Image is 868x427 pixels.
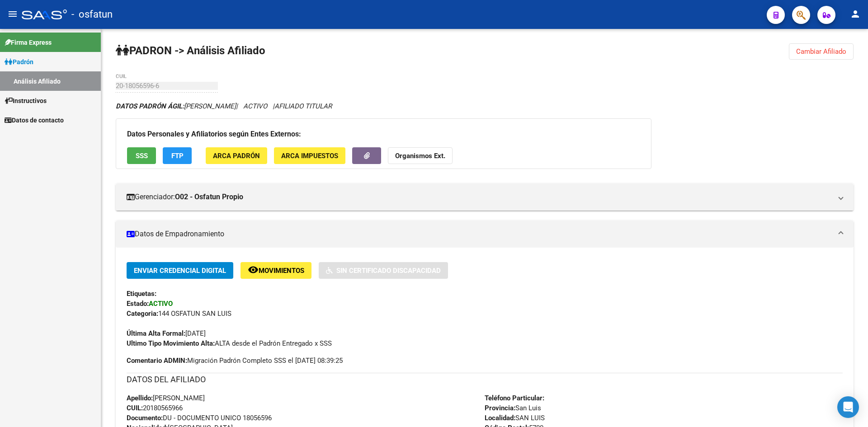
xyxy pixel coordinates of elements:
[485,414,545,422] span: SAN LUIS
[127,192,832,202] mat-panel-title: Gerenciador:
[127,356,343,366] span: Migración Padrón Completo SSS el [DATE] 08:39:25
[127,394,153,402] strong: Apellido:
[274,147,345,164] button: ARCA Impuestos
[5,115,64,125] span: Datos de contacto
[485,414,515,422] strong: Localidad:
[116,102,236,110] span: [PERSON_NAME]
[127,339,332,347] span: ALTA desde el Padrón Entregado x SSS
[127,290,156,298] strong: Etiquetas:
[796,47,846,56] span: Cambiar Afiliado
[485,404,515,412] strong: Provincia:
[149,300,173,308] strong: ACTIVO
[127,128,640,141] h3: Datos Personales y Afiliatorios según Entes Externos:
[127,229,832,239] mat-panel-title: Datos de Empadronamiento
[127,373,843,386] h3: DATOS DEL AFILIADO
[248,264,259,275] mat-icon: remove_red_eye
[127,300,149,308] strong: Estado:
[127,414,272,422] span: DU - DOCUMENTO UNICO 18056596
[127,357,187,365] strong: Comentario ADMIN:
[837,396,859,418] div: Open Intercom Messenger
[850,9,861,19] mat-icon: person
[127,310,158,318] strong: Categoria:
[127,329,206,338] span: [DATE]
[127,339,215,347] strong: Ultimo Tipo Movimiento Alta:
[259,267,304,275] span: Movimientos
[127,262,233,279] button: Enviar Credencial Digital
[127,414,163,422] strong: Documento:
[274,102,332,110] span: AFILIADO TITULAR
[127,404,143,412] strong: CUIL:
[485,394,544,402] strong: Teléfono Particular:
[116,183,854,211] mat-expansion-panel-header: Gerenciador:O02 - Osfatun Propio
[116,102,184,110] strong: DATOS PADRÓN ÁGIL:
[213,152,260,160] span: ARCA Padrón
[395,152,445,160] strong: Organismos Ext.
[5,38,52,47] span: Firma Express
[127,147,156,164] button: SSS
[281,152,338,160] span: ARCA Impuestos
[136,152,148,160] span: SSS
[171,152,184,160] span: FTP
[5,57,33,67] span: Padrón
[127,329,185,338] strong: Última Alta Formal:
[116,221,854,248] mat-expansion-panel-header: Datos de Empadronamiento
[206,147,267,164] button: ARCA Padrón
[175,192,243,202] strong: O02 - Osfatun Propio
[163,147,192,164] button: FTP
[388,147,453,164] button: Organismos Ext.
[127,394,205,402] span: [PERSON_NAME]
[134,267,226,275] span: Enviar Credencial Digital
[241,262,311,279] button: Movimientos
[127,309,843,319] div: 144 OSFATUN SAN LUIS
[116,44,265,57] strong: PADRON -> Análisis Afiliado
[5,96,47,106] span: Instructivos
[336,267,441,275] span: Sin Certificado Discapacidad
[7,9,18,19] mat-icon: menu
[485,404,541,412] span: San Luis
[116,102,332,110] i: | ACTIVO |
[789,43,854,60] button: Cambiar Afiliado
[127,404,183,412] span: 20180565966
[71,5,113,24] span: - osfatun
[319,262,448,279] button: Sin Certificado Discapacidad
